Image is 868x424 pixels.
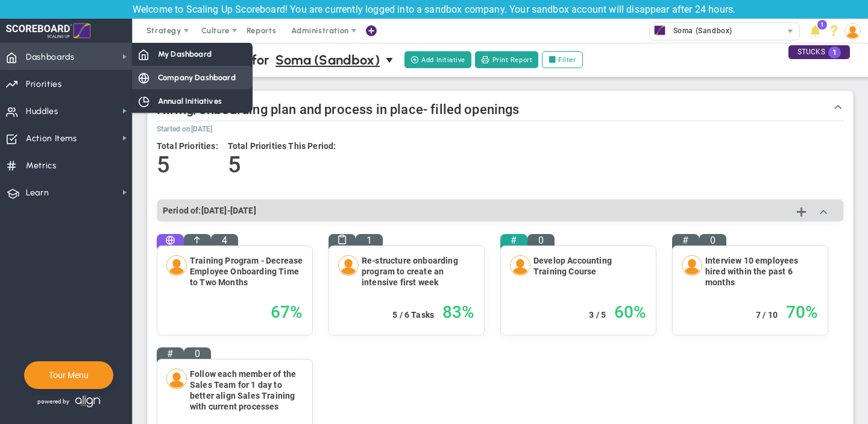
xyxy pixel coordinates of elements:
[404,51,471,68] button: Add Initiative
[190,255,303,288] h4: Training Program - Decrease Employee Onboarding Time to Two Months
[338,235,346,244] span: Task-Driven Priority
[166,255,187,276] img: Lisa Jenkins
[291,26,348,35] span: Administration
[538,235,544,246] span: Child Priorities
[201,206,227,215] span: [DATE]
[366,235,372,246] span: Child Priorities
[442,299,462,326] h4: 83
[26,45,75,70] span: Dashboards
[362,255,475,288] h4: Re-structure onboarding program to create an intensive first week
[652,23,667,38] img: 33635.Company.photo
[26,180,49,206] span: Learn
[510,255,530,276] img: Mark Collins
[26,99,58,124] span: Huddles
[24,392,153,411] div: Powered by Align
[157,124,844,134] h5: Started on
[222,235,227,246] span: Child Priorities
[386,49,395,70] span: select
[163,205,201,216] h4: Period of:
[26,126,77,151] span: Action Items
[190,369,303,412] h4: Follow each member of the Sales Team for 1 day to better align Sales Training with current processes
[157,102,520,117] span: Hiring/onboarding plan and process in place- filled openings
[634,299,646,326] h4: %
[230,206,256,215] span: [DATE]
[705,255,819,288] h4: Interview 10 employees hired within the past 6 months
[45,370,92,381] button: Tour Menu
[26,153,57,179] span: Metrics
[817,20,827,30] span: 1
[158,48,212,60] span: My Dashboard
[26,72,62,97] span: Priorities
[195,348,200,359] span: Child Priorities
[825,19,843,43] li: Help & Frequently Asked Questions (FAQ)
[511,235,517,246] span: Number-Driven Priority <br> <br> User Driven Status
[201,26,230,35] span: Culture
[158,95,222,107] span: Annual Initiatives
[844,23,861,39] img: 210114.Person.photo
[682,255,702,276] img: Miguel Cabrera
[275,49,380,71] span: Soma (Sandbox)
[542,51,582,68] label: Filter
[228,151,336,178] h4: 5
[667,23,732,39] span: Soma (Sandbox)
[166,369,187,389] img: Tom Johnson
[806,19,825,43] li: Announcements
[475,51,538,68] button: Print Report
[682,235,688,246] span: Number-Driven Priority
[157,151,218,178] h4: 5
[710,235,715,246] span: Child Priorities
[290,299,303,326] h4: %
[533,255,647,277] h4: Develop Accounting Training Course
[157,141,218,151] h4: Total Priorities:
[805,299,818,326] h4: %
[192,235,202,244] span: Rollup Priority
[167,348,173,359] span: Number-Driven Priority
[788,45,850,59] div: STUCKS
[228,141,336,151] h4: Total Priorities This Period:
[392,305,434,326] h4: 5 / 6 Tasks
[227,205,230,216] h4: -
[756,305,778,326] h4: 7 / 10
[462,299,474,326] h4: %
[165,235,175,244] span: Company Priority
[786,299,805,326] h4: 70
[589,305,606,326] h4: 3 / 5
[338,255,359,276] img: Jane Wilson
[271,299,290,326] h4: 67
[782,23,799,40] span: select
[191,125,213,133] span: [DATE]
[158,72,236,83] span: Company Dashboard
[146,26,181,35] span: Strategy
[614,299,634,326] h4: 60
[828,46,841,59] span: 1
[241,19,283,43] span: Reports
